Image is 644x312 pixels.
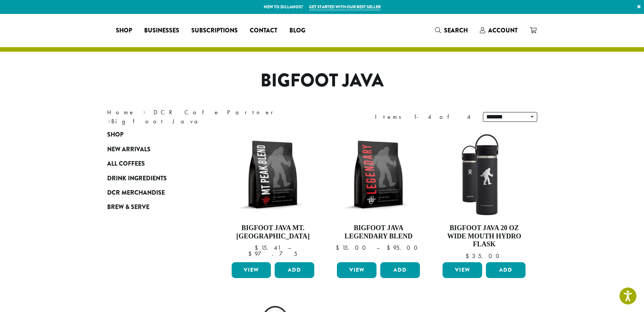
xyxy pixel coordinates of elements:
[466,252,503,260] bdi: 35.00
[107,203,149,212] span: Brew & Serve
[248,250,255,258] span: $
[488,26,518,35] span: Account
[441,224,527,249] h4: Bigfoot Java 20 oz Wide Mouth Hydro Flask
[101,70,543,92] h1: Bigfoot Java
[107,186,198,200] a: DCR Merchandise
[380,262,420,278] button: Add
[107,128,198,142] a: Shop
[107,108,311,126] nav: Breadcrumb
[444,26,468,35] span: Search
[110,25,138,37] a: Shop
[335,131,422,259] a: Bigfoot Java Legendary Blend
[232,262,271,278] a: View
[443,262,482,278] a: View
[377,244,380,252] span: –
[107,157,198,171] a: All Coffees
[429,24,474,37] a: Search
[387,244,393,252] span: $
[154,108,278,116] a: DCR Cafe Partner
[116,26,132,35] span: Shop
[309,4,381,10] a: Get started with our best seller
[108,114,111,126] span: ›
[387,244,421,252] bdi: 95.00
[336,244,342,252] span: $
[191,26,238,35] span: Subscriptions
[107,159,145,169] span: All Coffees
[230,131,317,259] a: Bigfoot Java Mt. [GEOGRAPHIC_DATA]
[107,188,165,198] span: DCR Merchandise
[144,26,179,35] span: Businesses
[335,224,422,240] h4: Bigfoot Java Legendary Blend
[107,145,151,154] span: New Arrivals
[107,171,198,185] a: Drink Ingredients
[466,252,472,260] span: $
[229,131,316,218] img: BFJ_MtPeak_12oz-300x300.png
[143,105,146,117] span: ›
[230,224,317,240] h4: Bigfoot Java Mt. [GEOGRAPHIC_DATA]
[441,131,527,218] img: LO2867-BFJ-Hydro-Flask-20oz-WM-wFlex-Sip-Lid-Black-300x300.jpg
[375,112,472,121] div: Items 1-4 of 4
[337,262,377,278] a: View
[107,130,123,140] span: Shop
[107,142,198,157] a: New Arrivals
[335,131,422,218] img: BFJ_Legendary_12oz-300x300.png
[255,244,281,252] bdi: 15.41
[486,262,526,278] button: Add
[336,244,369,252] bdi: 15.00
[107,200,198,214] a: Brew & Serve
[107,174,167,183] span: Drink Ingredients
[250,26,277,35] span: Contact
[248,250,297,258] bdi: 97.75
[107,108,135,116] a: Home
[441,131,527,259] a: Bigfoot Java 20 oz Wide Mouth Hydro Flask $35.00
[289,26,305,35] span: Blog
[288,244,291,252] span: –
[255,244,261,252] span: $
[275,262,314,278] button: Add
